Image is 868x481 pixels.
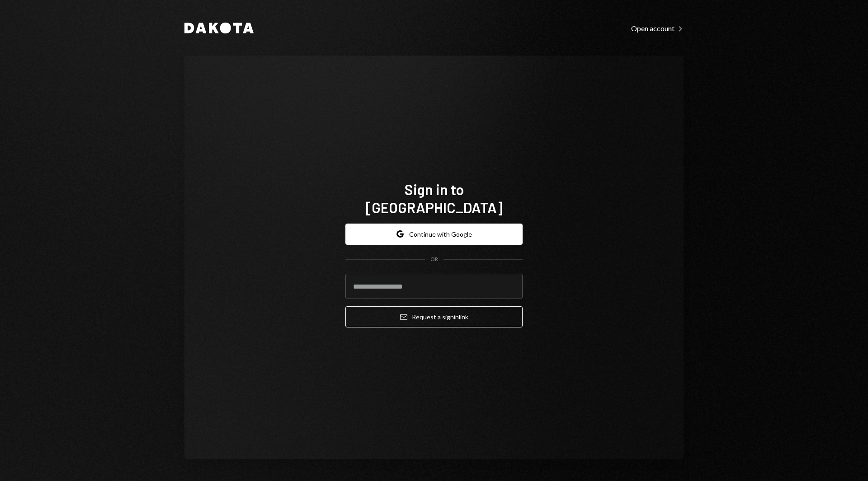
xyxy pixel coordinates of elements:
button: Continue with Google [345,224,523,245]
div: OR [430,256,438,263]
button: Request a signinlink [345,306,523,327]
a: Open account [631,23,684,33]
h1: Sign in to [GEOGRAPHIC_DATA] [345,180,523,216]
div: Open account [631,24,684,33]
